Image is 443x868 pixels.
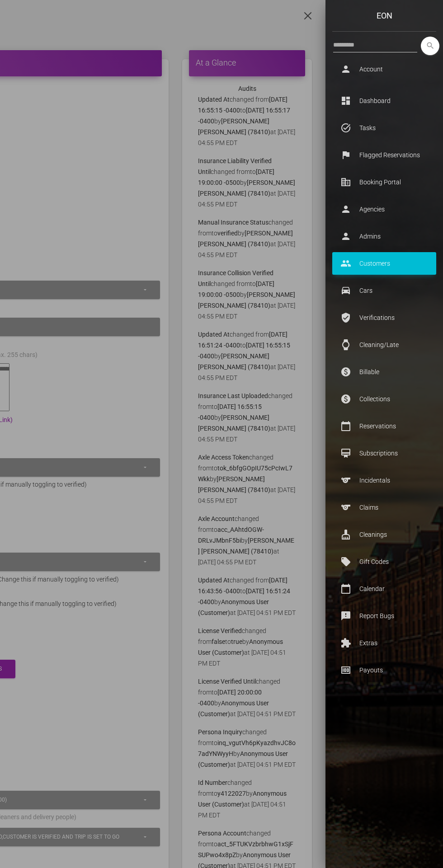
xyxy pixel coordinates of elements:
[339,419,429,433] p: Reservations
[332,333,436,356] a: watch Cleaning/Late
[339,284,429,297] p: Cars
[332,469,436,492] a: sports Incidentals
[339,148,429,162] p: Flagged Reservations
[332,279,436,302] a: drive_eta Cars
[332,632,436,654] a: extension Extras
[339,609,429,623] p: Report Bugs
[332,496,436,519] a: sports Claims
[332,415,436,437] a: calendar_today Reservations
[332,225,436,248] a: person Admins
[332,361,436,383] a: paid Billable
[339,365,429,379] p: Billable
[332,550,436,573] a: local_offer Gift Codes
[339,555,429,568] p: Gift Codes
[332,523,436,546] a: cleaning_services Cleanings
[339,663,429,677] p: Payouts
[332,306,436,329] a: verified_user Verifications
[339,121,429,135] p: Tasks
[339,338,429,352] p: Cleaning/Late
[332,252,436,275] a: people Customers
[339,474,429,487] p: Incidentals
[332,659,436,681] a: money Payouts
[332,442,436,464] a: card_membership Subscriptions
[339,94,429,108] p: Dashboard
[339,175,429,189] p: Booking Portal
[339,446,429,460] p: Subscriptions
[332,388,436,410] a: paid Collections
[332,577,436,600] a: calendar_today Calendar
[339,501,429,514] p: Claims
[339,528,429,541] p: Cleanings
[332,198,436,221] a: person Agencies
[339,62,429,76] p: Account
[339,230,429,243] p: Admins
[332,89,436,112] a: dashboard Dashboard
[332,144,436,166] a: flag Flagged Reservations
[339,392,429,406] p: Collections
[332,171,436,193] a: corporate_fare Booking Portal
[339,582,429,596] p: Calendar
[339,311,429,324] p: Verifications
[332,117,436,139] a: task_alt Tasks
[332,605,436,627] a: feedback Report Bugs
[339,257,429,270] p: Customers
[339,202,429,216] p: Agencies
[325,7,443,25] a: Eon
[332,58,436,80] a: person Account
[421,37,439,55] button: search
[339,636,429,650] p: Extras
